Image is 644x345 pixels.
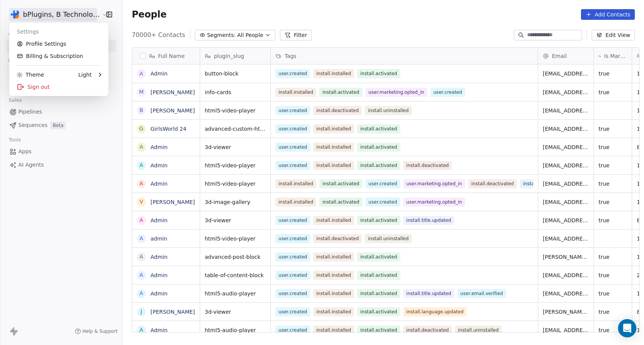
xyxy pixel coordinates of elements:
[12,26,105,38] div: Settings
[12,50,105,62] a: Billing & Subscription
[17,71,44,79] div: Theme
[12,81,105,93] div: Sign out
[12,38,105,50] a: Profile Settings
[78,71,92,79] div: Light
